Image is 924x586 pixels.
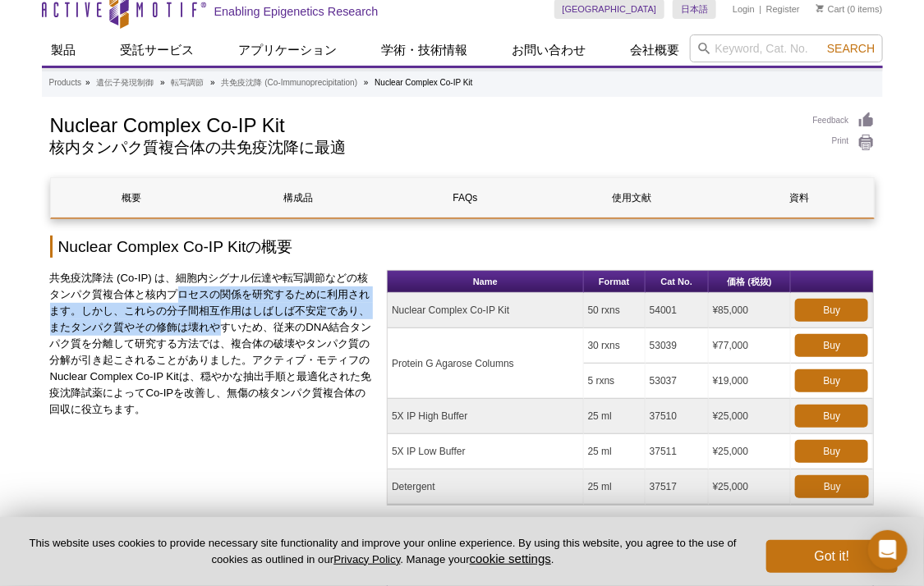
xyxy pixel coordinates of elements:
a: お問い合わせ [503,34,596,66]
a: 受託サービス [111,34,205,66]
a: 製品 [42,34,86,66]
a: Privacy Policy [333,553,400,565]
td: 54001 [646,293,709,328]
a: 資料 [718,178,880,217]
a: Buy [795,475,869,498]
a: 使用文献 [551,178,713,217]
td: 25 ml [584,399,646,434]
h1: Nuclear Complex Co-IP Kit [50,112,797,136]
a: 転写調節 [171,76,204,90]
a: Products [49,76,81,90]
a: Buy [795,334,868,357]
li: » [160,78,165,87]
h2: Nuclear Complex Co-IP Kitの概要 [50,236,875,258]
li: » [364,78,369,87]
td: 5X IP Low Buffer [388,434,584,469]
a: Cart [816,3,845,15]
a: 会社概要 [621,34,690,66]
span: Search [827,42,875,55]
p: 共免疫沈降法 (Co-IP) は、細胞内シグナル伝達や転写調節などの核タンパク質複合体と核内プロセスの関係を研究するために利用されます。しかし、これらの分子間相互作用はしばしば不安定であり、また... [50,270,375,418]
a: 概要 [51,178,213,217]
a: Login [733,3,755,15]
a: Buy [795,369,868,392]
button: Search [822,41,880,56]
td: ¥19,000 [709,364,792,399]
li: Nuclear Complex Co-IP Kit [375,78,472,87]
td: Protein G Agarose Columns [388,328,584,399]
td: 25 ml [584,469,646,505]
td: ¥85,000 [709,293,792,328]
td: Nuclear Complex Co-IP Kit [388,293,584,328]
td: 53039 [646,328,709,364]
td: 37517 [646,469,709,505]
button: cookie settings [470,552,551,565]
p: This website uses cookies to provide necessary site functionality and improve your online experie... [26,536,739,567]
div: Open Intercom Messenger [868,530,908,570]
td: 5 rxns [584,364,646,399]
td: 50 rxns [584,293,646,328]
a: アプリケーション [229,34,347,66]
a: 遺伝子発現制御 [96,76,154,90]
a: Register [766,3,800,15]
td: 30 rxns [584,328,646,364]
h2: 核内タンパク質複合体の共免疫沈降に最適 [50,140,797,155]
input: Keyword, Cat. No. [690,34,883,62]
td: 53037 [646,364,709,399]
td: ¥25,000 [709,399,792,434]
li: » [85,78,90,87]
td: 25 ml [584,434,646,469]
button: Got it! [766,540,898,573]
img: Your Cart [816,4,824,12]
a: Buy [795,299,868,322]
a: Feedback [813,112,875,130]
th: Name [388,271,584,293]
td: ¥77,000 [709,328,792,364]
th: 価格 (税抜) [709,271,792,293]
h2: Enabling Epigenetics Research [214,4,379,19]
a: Print [813,134,875,152]
td: 37511 [646,434,709,469]
a: Buy [795,405,868,428]
th: Cat No. [646,271,709,293]
a: 共免疫沈降 (Co-Immunoprecipitation) [222,76,358,90]
td: 37510 [646,399,709,434]
li: » [210,78,215,87]
td: ¥25,000 [709,469,792,505]
td: ¥25,000 [709,434,792,469]
a: 学術・技術情報 [372,34,478,66]
td: Detergent [388,469,584,505]
a: FAQs [384,178,546,217]
td: 5X IP High Buffer [388,399,584,434]
a: 構成品 [218,178,379,217]
a: Buy [795,440,868,463]
th: Format [584,271,646,293]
